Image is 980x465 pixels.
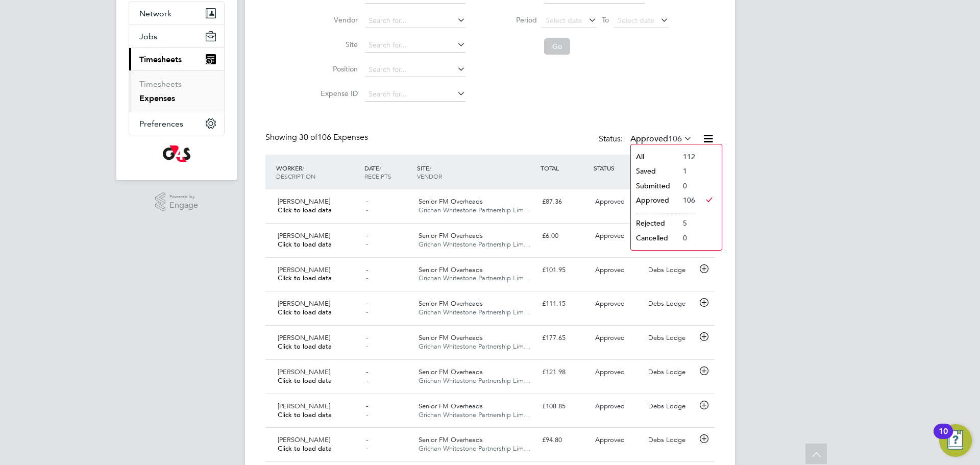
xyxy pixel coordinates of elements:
[595,265,625,274] span: Approved
[278,368,330,376] span: [PERSON_NAME]
[265,132,370,143] div: Showing
[139,93,175,103] a: Expenses
[278,444,332,453] span: Click to load data
[312,89,358,98] label: Expense ID
[365,14,465,28] input: Search for...
[595,435,625,444] span: Approved
[366,240,368,249] span: -
[139,32,157,41] span: Jobs
[419,231,483,240] span: Senior FM Overheads
[129,48,224,70] button: Timesheets
[678,179,695,193] li: 0
[644,398,697,415] div: Debs Lodge
[644,432,697,449] div: Debs Lodge
[631,193,678,207] li: Approved
[538,193,591,210] div: £87.36
[419,274,530,282] span: Grichan Whitestone Partnership Lim…
[631,150,678,164] li: All
[155,192,199,212] a: Powered byEngage
[599,13,612,27] span: To
[278,197,330,206] span: [PERSON_NAME]
[362,159,415,185] div: DATE
[366,197,368,206] span: -
[365,63,465,77] input: Search for...
[139,55,182,64] span: Timesheets
[678,216,695,230] li: 5
[419,333,483,342] span: Senior FM Overheads
[631,164,678,178] li: Saved
[312,15,358,25] label: Vendor
[278,435,330,444] span: [PERSON_NAME]
[538,398,591,415] div: £108.85
[278,265,330,274] span: [PERSON_NAME]
[538,159,591,177] div: TOTAL
[366,402,368,410] span: -
[599,132,694,146] div: Status:
[595,333,625,342] span: Approved
[631,231,678,245] li: Cancelled
[538,432,591,449] div: £94.80
[419,240,530,249] span: Grichan Whitestone Partnership Lim…
[139,9,171,18] span: Network
[129,25,224,47] button: Jobs
[169,192,198,201] span: Powered by
[278,376,332,385] span: Click to load data
[419,435,483,444] span: Senior FM Overheads
[538,262,591,279] div: £101.95
[591,159,644,177] div: STATUS
[366,342,368,351] span: -
[419,410,530,419] span: Grichan Whitestone Partnership Lim…
[366,274,368,282] span: -
[491,15,537,25] label: Period
[366,308,368,316] span: -
[278,206,332,214] span: Click to load data
[278,402,330,410] span: [PERSON_NAME]
[129,112,224,135] button: Preferences
[419,402,483,410] span: Senior FM Overheads
[595,299,625,308] span: Approved
[365,87,465,102] input: Search for...
[302,164,304,172] span: /
[299,132,368,142] span: 106 Expenses
[419,342,530,351] span: Grichan Whitestone Partnership Lim…
[595,402,625,410] span: Approved
[678,231,695,245] li: 0
[312,40,358,49] label: Site
[366,376,368,385] span: -
[278,342,332,351] span: Click to load data
[595,368,625,376] span: Approved
[644,262,697,279] div: Debs Lodge
[939,431,948,445] div: 10
[278,410,332,419] span: Click to load data
[379,164,381,172] span: /
[631,179,678,193] li: Submitted
[630,134,692,144] label: Approved
[678,193,695,207] li: 106
[366,444,368,453] span: -
[419,265,483,274] span: Senior FM Overheads
[618,16,654,25] span: Select date
[668,134,682,144] span: 106
[595,197,625,206] span: Approved
[366,299,368,308] span: -
[544,38,570,55] button: Go
[546,16,582,25] span: Select date
[678,150,695,164] li: 112
[631,216,678,230] li: Rejected
[366,410,368,419] span: -
[538,296,591,312] div: £111.15
[366,435,368,444] span: -
[129,2,224,25] button: Network
[419,444,530,453] span: Grichan Whitestone Partnership Lim…
[364,172,391,180] span: RECEIPTS
[417,172,442,180] span: VENDOR
[278,308,332,316] span: Click to load data
[419,197,483,206] span: Senior FM Overheads
[163,145,190,162] img: g4s-logo-retina.png
[276,172,315,180] span: DESCRIPTION
[278,299,330,308] span: [PERSON_NAME]
[419,308,530,316] span: Grichan Whitestone Partnership Lim…
[366,368,368,376] span: -
[414,159,538,185] div: SITE
[278,231,330,240] span: [PERSON_NAME]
